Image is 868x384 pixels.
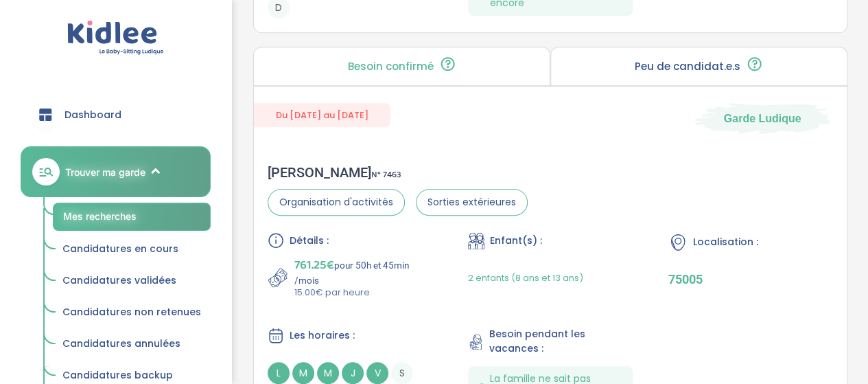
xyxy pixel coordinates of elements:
[416,189,528,216] span: Sorties extérieures
[490,234,542,248] span: Enfant(s) :
[294,256,334,275] span: 761.25€
[62,337,180,350] span: Candidatures annulées
[342,362,364,384] span: J
[53,300,211,326] a: Candidatures non retenues
[63,210,137,222] span: Mes recherches
[693,235,758,249] span: Localisation :
[268,189,405,216] span: Organisation d'activités
[366,362,388,384] span: V
[53,331,211,357] a: Candidatures annulées
[64,108,121,122] span: Dashboard
[62,368,173,382] span: Candidatures backup
[371,168,401,182] span: N° 7463
[268,164,528,181] div: [PERSON_NAME]
[724,111,801,126] span: Garde Ludique
[635,61,740,72] p: Peu de candidat.e.s
[62,305,201,319] span: Candidatures non retenues
[53,236,211,262] a: Candidatures en cours
[62,273,176,287] span: Candidatures validées
[53,203,211,231] a: Mes recherches
[268,362,290,384] span: L
[294,256,432,286] p: pour 50h et 45min /mois
[489,327,633,356] span: Besoin pendant les vacances :
[65,165,145,179] span: Trouver ma garde
[67,21,164,56] img: logo.svg
[21,90,211,139] a: Dashboard
[254,103,390,127] span: Du [DATE] au [DATE]
[668,272,833,286] p: 75005
[292,362,314,384] span: M
[290,328,355,343] span: Les horaires :
[290,234,329,248] span: Détails :
[317,362,339,384] span: M
[294,286,432,300] p: 15.00€ par heure
[62,242,178,256] span: Candidatures en cours
[53,268,211,294] a: Candidatures validées
[21,146,211,197] a: Trouver ma garde
[391,362,413,384] span: S
[468,271,583,284] span: 2 enfants (8 ans et 13 ans)
[348,61,434,72] p: Besoin confirmé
